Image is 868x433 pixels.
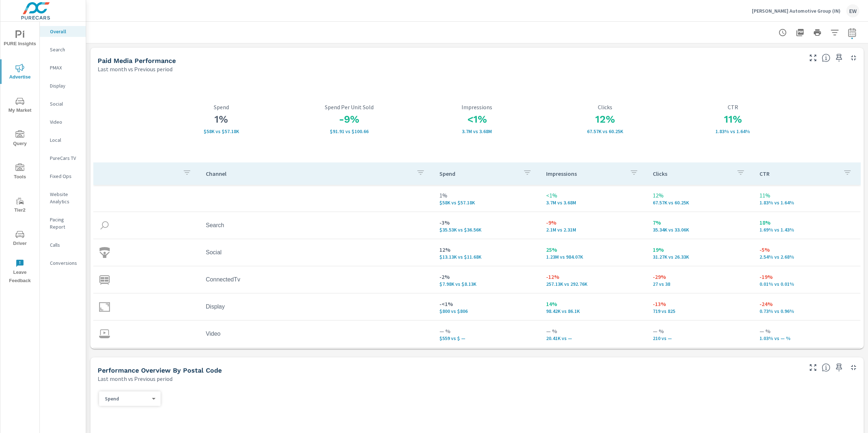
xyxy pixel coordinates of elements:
p: -9% [546,218,641,227]
div: Social [40,98,86,109]
button: Minimize Widget [848,362,859,373]
p: -24% [759,300,855,308]
p: $57,995 vs $57,177 [439,200,535,205]
p: 3,701,783 vs 3,677,181 [546,200,641,205]
p: Clicks [653,170,731,177]
p: 25% [546,245,641,254]
span: Query [3,130,37,148]
span: PURE Insights [3,30,37,48]
p: PMAX [50,64,80,71]
p: CTR [669,104,797,110]
div: Fixed Ops [40,171,86,182]
p: 31,271 vs 26,330 [653,254,748,260]
p: 11% [759,191,855,200]
p: Conversions [50,259,80,267]
p: $7,977 vs $8,132 [439,281,535,287]
span: My Market [3,97,37,115]
p: Display [50,82,80,89]
div: Spend [99,395,155,402]
p: Spend [439,170,517,177]
p: 18% [759,218,855,227]
button: "Export Report to PDF" [793,25,807,40]
p: 1.03% vs — % [759,335,855,341]
p: Pacing Report [50,216,80,230]
p: 0.01% vs 0.01% [759,281,855,287]
p: Local [50,136,80,144]
p: 14% [546,300,641,308]
p: Last month vs Previous period [98,374,173,383]
p: 98,420 vs 86,097 [546,308,641,314]
p: — % [546,327,641,335]
img: icon-display.svg [99,301,110,312]
p: 1.83% vs 1.64% [759,200,855,205]
p: $800 vs $806 [439,308,535,314]
p: 0.73% vs 0.96% [759,308,855,314]
p: 2.54% vs 2.68% [759,254,855,260]
p: $13,134 vs $11,680 [439,254,535,260]
p: Social [50,100,80,107]
p: — % [759,327,855,335]
img: icon-connectedtv.svg [99,274,110,285]
p: $57,995 vs $57,177 [157,128,285,134]
p: 1,229,096 vs 984,071 [546,254,641,260]
td: Social [200,243,434,262]
p: Impressions [546,170,624,177]
p: Impressions [413,104,541,110]
span: Save this to your personalized report [833,362,845,373]
h3: 11% [669,113,797,126]
span: Leave Feedback [3,259,37,285]
div: Conversions [40,258,86,268]
p: Fixed Ops [50,173,80,180]
td: ConnectedTv [200,271,434,289]
p: 20,408 vs — [546,335,641,341]
p: 12% [439,245,535,254]
h3: 12% [541,113,669,126]
h5: Paid Media Performance [98,57,176,64]
p: 12% [653,191,748,200]
p: Overall [50,28,80,35]
div: Pacing Report [40,214,86,232]
div: Website Analytics [40,189,86,207]
p: 67,570 vs 60,253 [541,128,669,134]
div: Search [40,44,86,55]
p: CTR [759,170,837,177]
img: icon-social.svg [99,247,110,258]
p: Last month vs Previous period [98,65,173,73]
p: 1% [439,191,535,200]
td: Display [200,298,434,316]
p: 1.69% vs 1.43% [759,227,855,233]
td: Video [200,325,434,343]
div: Overall [40,26,86,37]
button: Make Fullscreen [807,52,819,64]
div: PureCars TV [40,153,86,164]
p: Spend [105,395,149,402]
span: Tools [3,164,37,181]
p: 35,343 vs 33,060 [653,227,748,233]
h3: 1% [157,113,285,126]
h3: <1% [413,113,541,126]
span: Understand performance metrics over the selected time range. [822,54,830,62]
button: Make Fullscreen [807,362,819,373]
p: Clicks [541,104,669,110]
p: -19% [759,272,855,281]
p: 1.83% vs 1.64% [669,128,797,134]
p: Calls [50,241,80,249]
p: -2% [439,272,535,281]
h3: -9% [285,113,413,126]
p: 2,096,726 vs 2,314,250 [546,227,641,233]
p: -13% [653,300,748,308]
p: Spend Per Unit Sold [285,104,413,110]
p: Video [50,118,80,126]
div: Display [40,80,86,91]
img: icon-search.svg [99,220,110,231]
p: Search [50,46,80,53]
p: -3% [439,218,535,227]
span: Tier2 [3,197,37,215]
p: 19% [653,245,748,254]
p: -12% [546,272,641,281]
p: 3,701,783 vs 3,677,181 [413,128,541,134]
p: 7% [653,218,748,227]
span: Advertise [3,64,37,81]
span: Understand performance data by postal code. Individual postal codes can be selected and expanded ... [822,363,830,372]
p: 67,570 vs 60,253 [653,200,748,205]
